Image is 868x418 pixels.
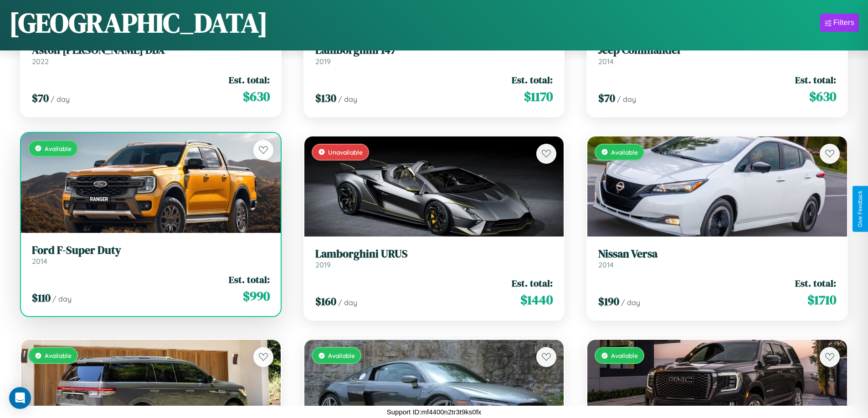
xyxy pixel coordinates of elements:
[833,18,854,27] div: Filters
[32,244,270,257] h3: Ford F-Super Duty
[809,87,836,106] span: $ 630
[598,247,836,270] a: Nissan Versa2014
[338,95,357,104] span: / day
[387,406,482,418] p: Support ID: mf4400n2tr3t9ks0fx
[51,95,70,104] span: / day
[512,277,553,290] span: Est. total:
[243,87,270,106] span: $ 630
[32,290,51,305] span: $ 110
[611,148,638,156] span: Available
[315,260,331,269] span: 2019
[598,260,614,269] span: 2014
[857,191,863,227] div: Give Feedback
[315,294,336,309] span: $ 160
[45,145,72,152] span: Available
[598,247,836,261] h3: Nissan Versa
[795,277,836,290] span: Est. total:
[9,387,31,409] div: Open Intercom Messenger
[32,44,270,66] a: Aston [PERSON_NAME] DBX2022
[315,247,553,270] a: Lamborghini URUS2019
[229,273,270,286] span: Est. total:
[9,4,268,41] h1: [GEOGRAPHIC_DATA]
[32,257,47,266] span: 2014
[795,73,836,86] span: Est. total:
[338,298,357,307] span: / day
[598,91,615,106] span: $ 70
[52,294,72,303] span: / day
[45,352,72,359] span: Available
[315,91,336,106] span: $ 130
[520,291,553,309] span: $ 1440
[512,73,553,86] span: Est. total:
[229,73,270,86] span: Est. total:
[807,291,836,309] span: $ 1710
[820,14,859,32] button: Filters
[598,294,619,309] span: $ 190
[32,44,270,57] h3: Aston [PERSON_NAME] DBX
[315,57,331,66] span: 2019
[621,298,640,307] span: / day
[315,44,553,57] h3: Lamborghini 147
[611,352,638,359] span: Available
[598,44,836,57] h3: Jeep Commander
[524,87,553,106] span: $ 1170
[598,44,836,66] a: Jeep Commander2014
[315,247,553,261] h3: Lamborghini URUS
[328,148,363,156] span: Unavailable
[315,44,553,66] a: Lamborghini 1472019
[32,57,49,66] span: 2022
[243,287,270,305] span: $ 990
[32,91,49,106] span: $ 70
[598,57,614,66] span: 2014
[617,95,636,104] span: / day
[32,244,270,266] a: Ford F-Super Duty2014
[328,352,355,359] span: Available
